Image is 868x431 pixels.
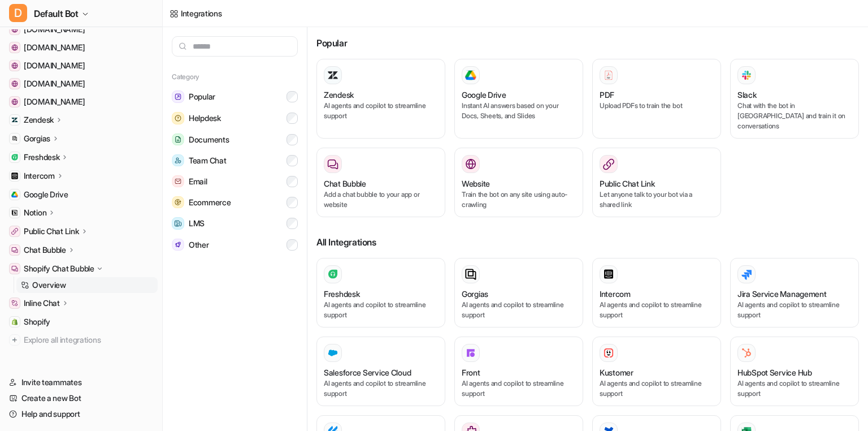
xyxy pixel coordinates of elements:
p: Chat Bubble [24,244,66,256]
img: Public Chat Link [11,228,18,235]
img: Helpdesk [172,112,184,124]
img: Front [465,347,476,359]
img: Zendesk [11,117,18,123]
img: Slack [741,68,752,81]
p: AI agents and copilot to streamline support [324,378,438,399]
button: Salesforce Service Cloud Salesforce Service CloudAI agents and copilot to streamline support [316,337,445,406]
img: Popular [172,90,184,103]
img: PDF [603,70,614,80]
a: Overview [16,277,158,293]
p: Notion [24,207,46,218]
span: Explore all integrations [24,331,153,349]
p: Chat with the bot in [GEOGRAPHIC_DATA] and train it on conversations [737,101,852,131]
span: Other [189,239,209,251]
a: Google DriveGoogle Drive [5,187,158,202]
img: Gorgias [11,135,18,142]
p: Let anyone talk to your bot via a shared link [600,189,714,210]
img: LMS [172,217,184,230]
span: Google Drive [24,189,68,200]
button: ZendeskAI agents and copilot to streamline support [316,59,445,139]
a: Help and support [5,406,158,422]
button: PDFPDFUpload PDFs to train the bot [592,59,721,139]
a: accounts.cleartax.in[DOMAIN_NAME] [5,76,158,92]
img: Inline Chat [11,300,18,307]
button: KustomerKustomerAI agents and copilot to streamline support [592,337,721,406]
img: Google Drive [11,191,18,198]
span: [DOMAIN_NAME] [24,42,85,53]
img: Shopify [11,318,18,325]
h3: Website [462,178,490,189]
h3: Kustomer [600,367,633,378]
button: IntercomAI agents and copilot to streamline support [592,258,721,327]
h3: Freshdesk [324,288,359,300]
h3: PDF [600,89,614,101]
a: ShopifyShopify [5,314,158,330]
p: Overview [32,279,66,291]
a: Create a new Bot [5,390,158,406]
button: WebsiteWebsiteTrain the bot on any site using auto-crawling [454,148,583,217]
img: Chat Bubble [11,247,18,253]
button: Team ChatTeam Chat [172,150,298,171]
p: Public Chat Link [24,226,79,237]
a: docs.cleartax.in[DOMAIN_NAME] [5,58,158,74]
p: Train the bot on any site using auto-crawling [462,189,576,210]
h3: All Integrations [316,235,859,249]
p: AI agents and copilot to streamline support [462,300,576,320]
button: HubSpot Service HubHubSpot Service HubAI agents and copilot to streamline support [730,337,859,406]
span: D [9,4,27,22]
p: AI agents and copilot to streamline support [462,378,576,399]
span: Shopify [24,316,50,327]
p: AI agents and copilot to streamline support [737,300,852,320]
h3: Google Drive [462,89,506,101]
span: Ecommerce [189,197,231,208]
h3: Intercom [600,288,631,300]
span: Default Bot [34,6,79,21]
img: news.cleartax.in [11,98,18,105]
a: Explore all integrations [5,332,158,348]
span: Helpdesk [189,113,221,124]
img: Kustomer [603,347,614,359]
span: Email [189,176,207,187]
h3: Slack [737,89,757,101]
a: cleartax.in[DOMAIN_NAME] [5,21,158,37]
button: FreshdeskAI agents and copilot to streamline support [316,258,445,327]
h3: Popular [316,36,859,50]
img: Email [172,175,184,187]
span: [DOMAIN_NAME] [24,78,85,89]
span: Team Chat [189,155,226,166]
p: Intercom [24,170,55,182]
p: AI agents and copilot to streamline support [324,300,438,320]
button: PopularPopular [172,86,298,107]
p: Gorgias [24,133,50,144]
img: Salesforce Service Cloud [327,347,338,359]
img: Intercom [11,173,18,179]
button: EmailEmail [172,171,298,192]
a: Integrations [170,7,222,19]
h5: Category [172,72,298,81]
img: Google Drive [465,70,476,80]
h3: Salesforce Service Cloud [324,367,411,378]
button: HelpdeskHelpdesk [172,107,298,129]
h3: Public Chat Link [600,178,655,189]
button: Chat BubbleAdd a chat bubble to your app or website [316,148,445,217]
p: Add a chat bubble to your app or website [324,189,438,210]
img: Notion [11,209,18,216]
img: HubSpot Service Hub [741,347,752,359]
button: Jira Service ManagementAI agents and copilot to streamline support [730,258,859,327]
img: Other [172,239,184,251]
a: Invite teammates [5,374,158,390]
button: SlackSlackChat with the bot in [GEOGRAPHIC_DATA] and train it on conversations [730,59,859,139]
button: Google DriveGoogle DriveInstant AI answers based on your Docs, Sheets, and Slides [454,59,583,139]
div: Integrations [181,7,222,19]
img: Ecommerce [172,196,184,208]
span: [DOMAIN_NAME] [24,96,85,107]
p: AI agents and copilot to streamline support [600,378,714,399]
button: DocumentsDocuments [172,129,298,150]
img: Shopify Chat Bubble [11,265,18,272]
span: Popular [189,91,215,102]
img: www.codesprintconsulting.com [11,44,18,51]
button: EcommerceEcommerce [172,192,298,213]
img: docs.cleartax.in [11,62,18,69]
p: Freshdesk [24,152,59,163]
span: [DOMAIN_NAME] [24,60,85,71]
